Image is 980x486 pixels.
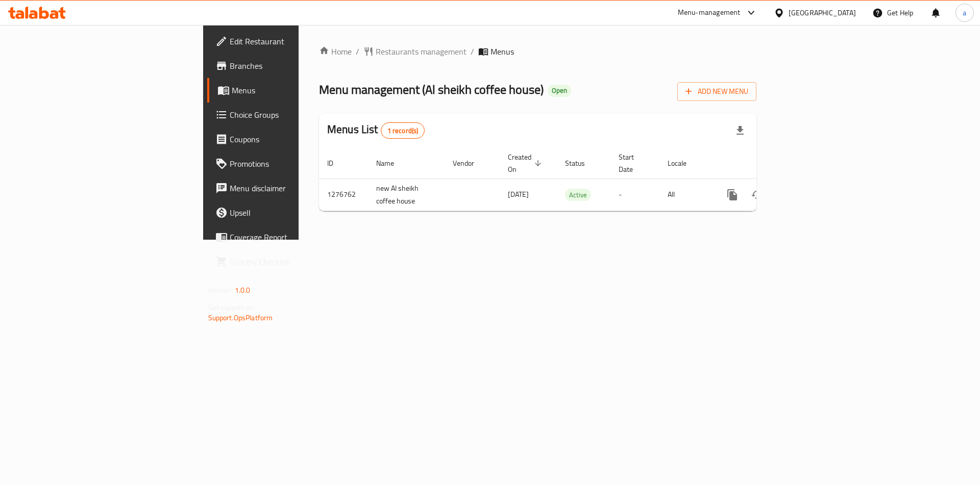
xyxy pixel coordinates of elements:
td: - [610,178,659,211]
a: Menus [207,78,367,103]
span: Menu management ( Al sheikh coffee house ) [319,78,544,101]
span: Locale [668,157,700,169]
a: Promotions [207,151,367,176]
span: Status [565,157,598,169]
a: Grocery Checklist [207,249,367,274]
table: enhanced table [319,148,826,211]
li: / [471,45,474,58]
th: Actions [712,148,826,179]
span: 1.0.0 [235,284,251,297]
span: Choice Groups [230,109,359,121]
a: Coupons [207,127,367,151]
button: more [720,183,745,207]
div: [GEOGRAPHIC_DATA] [789,7,856,18]
a: Coverage Report [207,225,367,249]
a: Support.OpsPlatform [208,311,273,324]
h2: Menus List [327,122,425,139]
span: Get support on: [208,301,255,314]
span: Start Date [619,151,647,175]
span: Menu disclaimer [230,182,359,194]
span: a [963,7,966,18]
span: Menus [491,45,514,58]
span: Edit Restaurant [230,35,359,47]
span: Grocery Checklist [230,255,359,268]
span: Menus [232,84,359,96]
span: Active [565,189,591,201]
span: Name [376,157,407,169]
button: Add New Menu [677,82,756,101]
span: [DATE] [508,188,529,201]
a: Choice Groups [207,103,367,127]
span: Open [548,86,571,95]
span: Version: [208,284,233,297]
button: Change Status [745,183,769,207]
a: Branches [207,54,367,78]
span: Vendor [453,157,487,169]
td: All [659,178,712,211]
div: Export file [728,118,752,143]
a: Upsell [207,200,367,225]
span: Promotions [230,158,359,170]
span: Coupons [230,133,359,145]
span: Branches [230,60,359,72]
nav: breadcrumb [319,45,756,58]
span: Restaurants management [376,45,467,58]
a: Edit Restaurant [207,29,367,54]
span: Coverage Report [230,231,359,243]
div: Open [548,85,571,97]
td: new Al sheikh coffee house [368,178,445,211]
span: ID [327,157,347,169]
span: 1 record(s) [381,126,425,136]
span: Upsell [230,207,359,219]
span: Add New Menu [685,85,748,98]
div: Total records count [381,122,425,139]
span: Created On [508,151,545,175]
a: Restaurants management [363,45,467,58]
a: Menu disclaimer [207,176,367,200]
div: Menu-management [678,7,741,19]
